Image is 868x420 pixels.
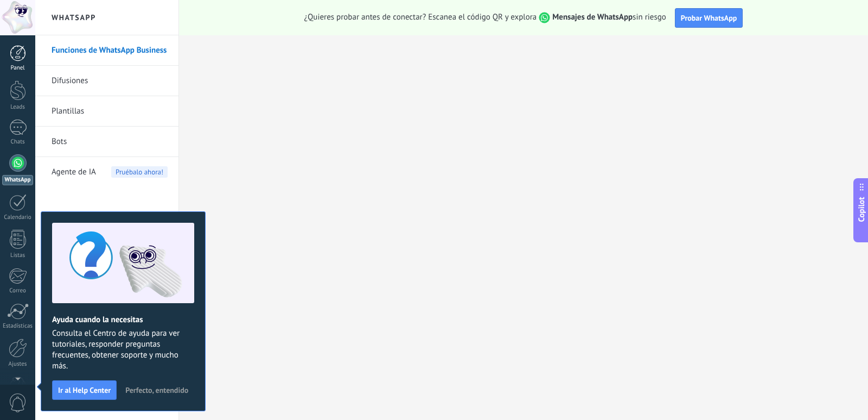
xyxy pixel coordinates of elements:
a: Difusiones [52,66,168,96]
li: Agente de IA [35,157,178,187]
a: Bots [52,127,168,157]
a: Plantillas [52,96,168,127]
div: Estadísticas [2,323,34,330]
div: Chats [2,139,34,146]
li: Funciones de WhatsApp Business [35,35,178,66]
div: Calendario [2,214,34,221]
li: Bots [35,127,178,157]
span: ¿Quieres probar antes de conectar? Escanea el código QR y explora sin riesgo [304,12,666,23]
h2: Ayuda cuando la necesitas [52,315,194,325]
div: WhatsApp [2,175,33,185]
button: Ir al Help Center [52,380,117,400]
a: Funciones de WhatsApp Business [52,35,168,66]
strong: Mensajes de WhatsApp [552,12,633,22]
li: Difusiones [35,66,178,96]
span: Perfecto, entendido [125,386,188,394]
div: Correo [2,287,34,294]
div: Ajustes [2,361,34,368]
span: Probar WhatsApp [681,13,737,23]
div: Listas [2,252,34,259]
button: Probar WhatsApp [675,8,743,28]
span: Agente de IA [52,157,96,187]
div: Leads [2,104,34,111]
button: Perfecto, entendido [120,382,193,398]
li: Plantillas [35,96,178,127]
span: Ir al Help Center [58,386,111,394]
a: Agente de IAPruébalo ahora! [52,157,168,187]
span: Consulta el Centro de ayuda para ver tutoriales, responder preguntas frecuentes, obtener soporte ... [52,328,194,372]
span: Copilot [856,197,867,222]
span: Pruébalo ahora! [111,166,168,178]
div: Panel [2,65,34,72]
